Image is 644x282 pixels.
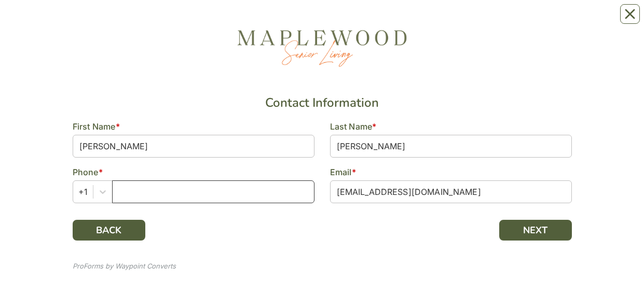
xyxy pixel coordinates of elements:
[73,220,145,241] button: BACK
[620,4,640,24] button: Close
[330,167,352,177] span: Email
[73,93,572,112] div: Contact Information
[73,261,176,272] div: ProForms by Waypoint Converts
[499,220,572,241] button: NEXT
[73,121,116,132] span: First Name
[236,28,408,68] img: f9ad8981-de34-404a-8930-edf0d7687b88.jpg
[330,121,373,132] span: Last Name
[73,167,99,177] span: Phone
